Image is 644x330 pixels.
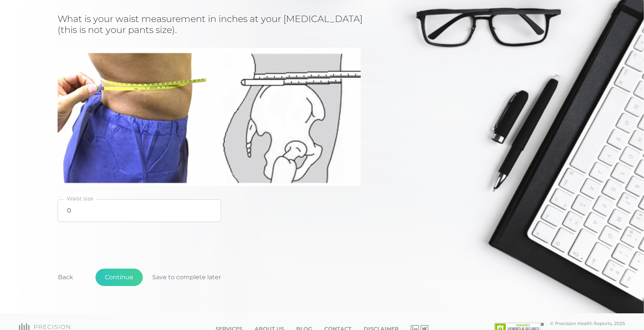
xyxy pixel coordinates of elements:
[58,48,361,186] img: waist circumference
[58,14,375,36] h3: What is your waist measurement in inches at your [MEDICAL_DATA] (this is not your pants size).
[48,269,83,286] button: Back
[143,269,230,286] button: Save to complete later
[58,199,221,222] input: Waist size
[95,269,143,286] button: Continue
[550,321,625,326] div: © Precision Health Reports, 2025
